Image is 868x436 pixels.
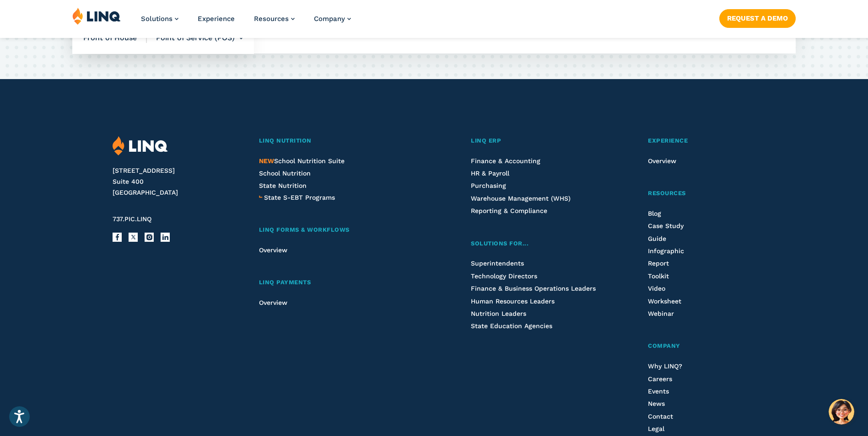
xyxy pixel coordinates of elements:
[141,15,173,23] span: Solutions
[471,322,552,330] a: State Education Agencies
[471,182,506,189] a: Purchasing
[648,342,680,349] span: Company
[259,170,311,177] a: School Nutrition
[471,310,526,317] a: Nutrition Leaders
[648,260,669,267] a: Report
[83,33,147,43] span: Front of House
[648,210,661,217] a: Blog
[648,388,669,395] a: Events
[259,225,423,235] a: LINQ Forms & Workflows
[72,7,121,25] img: LINQ | K‑12 Software
[648,362,682,370] a: Why LINQ?
[471,157,540,165] a: Finance & Accounting
[471,272,537,280] a: Technology Directors
[259,136,423,146] a: LINQ Nutrition
[648,413,673,420] a: Contact
[264,192,335,202] a: State S-EBT Programs
[254,15,289,23] span: Resources
[471,285,596,292] a: Finance & Business Operations Leaders
[648,247,684,255] a: Infographic
[648,189,755,198] a: Resources
[648,400,665,407] a: News
[648,190,686,197] span: Resources
[648,285,665,292] a: Video
[471,137,501,144] span: LINQ ERP
[254,15,295,23] a: Resources
[198,15,235,23] a: Experience
[471,170,509,177] a: HR & Payroll
[147,22,243,54] li: Point of Service (POS)
[648,157,676,165] a: Overview
[113,215,151,223] span: 737.PIC.LINQ
[259,299,287,306] a: Overview
[264,194,335,201] span: State S-EBT Programs
[471,195,571,202] a: Warehouse Management (WHS)
[259,226,350,233] span: LINQ Forms & Workflows
[648,137,688,144] span: Experience
[648,375,672,383] a: Careers
[648,310,674,317] a: Webinar
[471,260,524,267] a: Superintendents
[259,246,287,254] span: Overview
[829,399,854,425] button: Hello, have a question? Let’s chat.
[161,233,170,242] a: LinkedIn
[648,341,755,351] a: Company
[648,235,666,242] a: Guide
[113,165,237,198] address: [STREET_ADDRESS] Suite 400 [GEOGRAPHIC_DATA]
[648,272,669,280] a: Toolkit
[471,136,600,146] a: LINQ ERP
[259,182,307,189] a: State Nutrition
[113,233,122,242] a: Facebook
[259,278,423,287] a: LINQ Payments
[141,15,178,23] a: Solutions
[113,136,168,156] img: LINQ | K‑12 Software
[471,207,547,214] a: Reporting & Compliance
[314,15,345,23] span: Company
[719,7,796,27] nav: Button Navigation
[719,9,796,27] a: Request a Demo
[259,157,345,165] span: School Nutrition Suite
[145,233,154,242] a: Instagram
[259,137,312,144] span: LINQ Nutrition
[648,222,684,229] a: Case Study
[129,233,138,242] a: X
[471,298,555,305] a: Human Resources Leaders
[259,157,345,165] a: NEWSchool Nutrition Suite
[648,425,664,432] a: Legal
[648,298,681,305] a: Worksheet
[648,136,755,146] a: Experience
[259,279,311,286] span: LINQ Payments
[141,7,351,37] nav: Primary Navigation
[314,15,351,23] a: Company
